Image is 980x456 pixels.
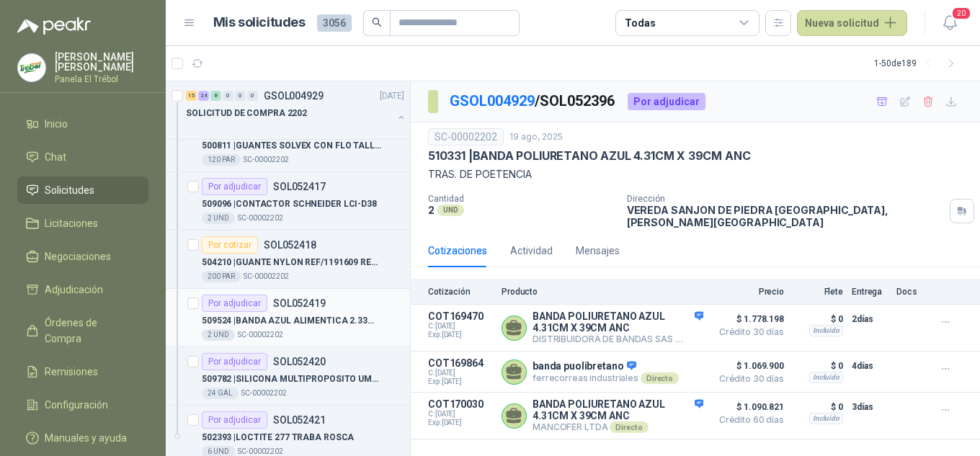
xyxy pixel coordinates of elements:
span: Órdenes de Compra [45,315,135,347]
div: 1 - 50 de 189 [874,52,963,75]
a: Negociaciones [17,243,148,270]
a: Adjudicación [17,276,148,303]
a: 15 24 8 0 0 0 GSOL004929[DATE] SOLICITUD DE COMPRA 2202 [186,87,407,133]
span: Exp: [DATE] [428,419,493,427]
span: C: [DATE] [428,322,493,331]
p: 502393 | LOCTITE 277 TRABA ROSCA [202,431,354,444]
span: Inicio [45,116,68,132]
p: Panela El Trébol [55,75,148,84]
span: Chat [45,149,66,165]
button: Nueva solicitud [797,10,907,36]
p: COT169864 [428,357,493,369]
p: 4 días [852,357,888,375]
span: C: [DATE] [428,410,493,419]
span: 20 [951,6,971,20]
p: SOL052419 [273,298,326,308]
div: Por adjudicar [202,411,267,429]
div: UND [437,205,464,216]
p: Flete [793,287,843,297]
div: 0 [235,91,246,101]
p: GSOL004929 [264,91,324,101]
div: Directo [610,421,648,433]
a: Licitaciones [17,210,148,237]
p: 509524 | BANDA AZUL ALIMENTICA 2.33MT X 20CMS ANCHO X 1.5 ESP SIN FIN [202,314,381,328]
p: Precio [712,287,784,297]
p: $ 0 [793,398,843,416]
p: 19 ago, 2025 [509,130,563,144]
div: Por adjudicar [202,295,267,312]
p: SC-00002202 [244,154,289,166]
p: Cotización [428,287,493,297]
span: 3056 [317,14,352,32]
span: Licitaciones [45,215,98,231]
p: VEREDA SANJON DE PIEDRA [GEOGRAPHIC_DATA] , [PERSON_NAME][GEOGRAPHIC_DATA] [627,204,944,228]
div: Incluido [809,325,843,336]
p: Producto [502,287,703,297]
p: SOL052420 [273,357,326,367]
p: [PERSON_NAME] [PERSON_NAME] [55,52,148,72]
p: DISTRIBUIDORA DE BANDAS SAS [533,334,703,345]
div: Por adjudicar [202,178,267,195]
p: / SOL052396 [450,90,616,112]
div: Incluido [809,372,843,383]
div: Por cotizar [202,236,258,254]
p: Dirección [627,194,944,204]
p: 509096 | CONTACTOR SCHNEIDER LCI-D38 [202,197,377,211]
a: Configuración [17,391,148,419]
span: $ 1.069.900 [712,357,784,375]
div: Todas [625,15,655,31]
p: $ 0 [793,310,843,328]
span: Adjudicación [45,282,103,298]
div: 0 [247,91,258,101]
div: 24 GAL [202,388,239,399]
span: Crédito 60 días [712,416,784,424]
a: GSOL004929 [450,92,535,109]
span: search [372,17,382,27]
a: Chat [17,143,148,171]
p: SC-00002202 [238,213,283,224]
p: Docs [896,287,925,297]
span: Manuales y ayuda [45,430,127,446]
p: 510331 | BANDA POLIURETANO AZUL 4.31CM X 39CM ANC [428,148,750,164]
span: Configuración [45,397,108,413]
p: BANDA POLIURETANO AZUL 4.31CM X 39CM ANC [533,310,703,334]
p: SOL052417 [273,182,326,192]
p: COT169470 [428,310,493,322]
span: Solicitudes [45,182,94,198]
p: 2 días [852,310,888,328]
a: Solicitudes [17,176,148,204]
p: MANCOFER LTDA [533,421,703,433]
span: $ 1.090.821 [712,398,784,416]
a: Por adjudicarSOL052416500811 |GUANTES SOLVEX CON FLO TALLA 10120 PARSC-00002202 [166,114,410,172]
p: 500811 | GUANTES SOLVEX CON FLO TALLA 10 [202,139,381,153]
h1: Mis solicitudes [213,12,306,33]
p: SC-00002202 [241,388,287,399]
p: Entrega [852,287,888,297]
div: Mensajes [576,243,620,259]
div: SC-00002202 [428,128,504,146]
img: Logo peakr [17,17,91,35]
div: 8 [210,91,221,101]
p: 3 días [852,398,888,416]
p: 504210 | GUANTE NYLON REF/1191609 RECUBIERTOS MEFLEX [202,256,381,269]
p: 509782 | SILICONA MULTIPROPOSITO UMP 830 FRIXO GRADO ALIMENTICIO [202,372,381,386]
p: COT170030 [428,398,493,410]
p: SC-00002202 [244,271,289,282]
span: C: [DATE] [428,369,493,377]
div: Cotizaciones [428,243,487,259]
a: Manuales y ayuda [17,424,148,452]
span: Negociaciones [45,249,111,264]
span: Remisiones [45,364,98,380]
a: Órdenes de Compra [17,309,148,352]
div: 24 [198,91,209,101]
div: 2 UND [202,329,235,341]
p: BANDA POLIURETANO AZUL 4.31CM X 39CM ANC [533,398,703,421]
p: ferrecorreas industriales [533,372,679,384]
p: TRAS. DE POETENCIA [428,166,963,182]
a: Remisiones [17,358,148,385]
span: Exp: [DATE] [428,377,493,386]
img: Company Logo [18,54,45,81]
span: Crédito 30 días [712,375,784,383]
div: 0 [223,91,233,101]
p: 2 [428,204,435,216]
